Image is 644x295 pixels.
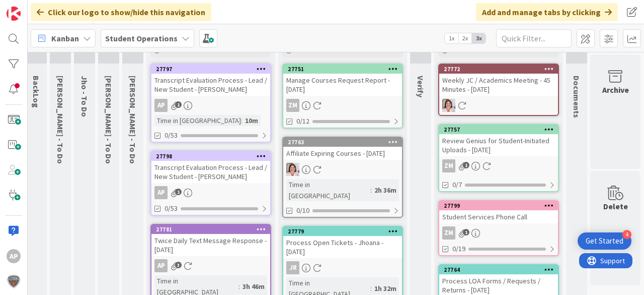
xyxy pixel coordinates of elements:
[572,76,582,118] span: Documents
[31,76,41,108] span: BackLog
[175,101,182,108] span: 1
[463,162,469,168] span: 1
[439,74,558,96] div: Weekly JC / Academics Meeting - 45 Minutes - [DATE]
[444,66,558,73] div: 27772
[154,186,168,199] div: AP
[370,283,372,294] span: :
[439,99,558,112] div: EW
[7,274,21,288] img: avatar
[151,225,270,256] div: 27781Twice Daily Text Message Response - [DATE]
[442,159,455,172] div: ZM
[283,138,402,147] div: 27763
[283,74,402,96] div: Manage Courses Request Report - [DATE]
[439,265,558,274] div: 27764
[444,202,558,209] div: 27799
[151,161,270,183] div: Transcript Evaluation Process - Lead / New Student - [PERSON_NAME]
[296,205,309,216] span: 0/10
[472,33,486,43] span: 3x
[439,65,558,96] div: 27772Weekly JC / Academics Meeting - 45 Minutes - [DATE]
[416,76,426,97] span: Verify
[79,76,90,117] span: Jho - To Do
[286,99,299,112] div: ZM
[476,3,618,21] div: Add and manage tabs by clicking
[7,249,21,263] div: AP
[151,186,270,199] div: AP
[105,33,178,43] b: Student Operations
[283,227,402,258] div: 27779Process Open Tickets - Jhoana - [DATE]
[438,200,559,256] a: 27799Student Services Phone CallZM0/19
[150,64,271,143] a: 27797Transcript Evaluation Process - Lead / New Student - [PERSON_NAME]APTime in [GEOGRAPHIC_DATA...
[439,201,558,210] div: 27799
[151,152,270,183] div: 27798Transcript Evaluation Process - Lead / New Student - [PERSON_NAME]
[439,125,558,134] div: 27757
[283,163,402,176] div: EW
[286,179,370,201] div: Time in [GEOGRAPHIC_DATA]
[283,65,402,74] div: 27751
[151,234,270,256] div: Twice Daily Text Message Response - [DATE]
[21,2,46,14] span: Support
[370,185,372,196] span: :
[452,244,465,254] span: 0/19
[288,139,402,146] div: 27763
[7,7,21,21] img: Visit kanbanzone.com
[154,115,241,126] div: Time in [GEOGRAPHIC_DATA]
[151,65,270,74] div: 27797
[282,137,403,218] a: 27763Affiliate Expiring Courses - [DATE]EWTime in [GEOGRAPHIC_DATA]:2h 36m0/10
[55,76,65,164] span: Emilie - To Do
[240,281,267,292] div: 3h 46m
[151,152,270,161] div: 27798
[445,33,458,43] span: 1x
[372,185,399,196] div: 2h 36m
[283,99,402,112] div: ZM
[175,189,182,195] span: 1
[442,226,455,240] div: ZM
[296,116,309,127] span: 0/12
[283,138,402,160] div: 27763Affiliate Expiring Courses - [DATE]
[283,236,402,258] div: Process Open Tickets - Jhoana - [DATE]
[104,76,114,164] span: Zaida - To Do
[444,266,558,273] div: 27764
[51,32,79,44] span: Kanban
[156,66,270,73] div: 27797
[438,64,559,116] a: 27772Weekly JC / Academics Meeting - 45 Minutes - [DATE]EW
[439,159,558,172] div: ZM
[439,201,558,223] div: 27799Student Services Phone Call
[154,99,168,112] div: AP
[150,151,271,216] a: 27798Transcript Evaluation Process - Lead / New Student - [PERSON_NAME]AP0/53
[444,126,558,133] div: 27757
[241,115,243,126] span: :
[151,99,270,112] div: AP
[238,281,240,292] span: :
[586,236,623,246] div: Get Started
[452,180,462,190] span: 0/7
[283,227,402,236] div: 27779
[602,84,629,96] div: Archive
[156,153,270,160] div: 27798
[622,230,631,239] div: 4
[439,134,558,156] div: Review Genius for Student-Initiated Uploads - [DATE]
[151,225,270,234] div: 27781
[283,65,402,96] div: 27751Manage Courses Request Report - [DATE]
[175,262,182,268] span: 3
[128,76,138,164] span: Eric - To Do
[578,232,631,250] div: Open Get Started checklist, remaining modules: 4
[165,130,178,141] span: 0/53
[288,228,402,235] div: 27779
[151,74,270,96] div: Transcript Evaluation Process - Lead / New Student - [PERSON_NAME]
[283,147,402,160] div: Affiliate Expiring Courses - [DATE]
[496,29,572,47] input: Quick Filter...
[439,226,558,240] div: ZM
[463,229,469,235] span: 1
[282,64,403,129] a: 27751Manage Courses Request Report - [DATE]ZM0/12
[603,200,628,212] div: Delete
[286,163,299,176] img: EW
[243,115,261,126] div: 10m
[286,261,299,274] div: JR
[439,65,558,74] div: 27772
[439,210,558,223] div: Student Services Phone Call
[31,3,211,21] div: Click our logo to show/hide this navigation
[156,226,270,233] div: 27781
[283,261,402,274] div: JR
[151,259,270,272] div: AP
[442,99,455,112] img: EW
